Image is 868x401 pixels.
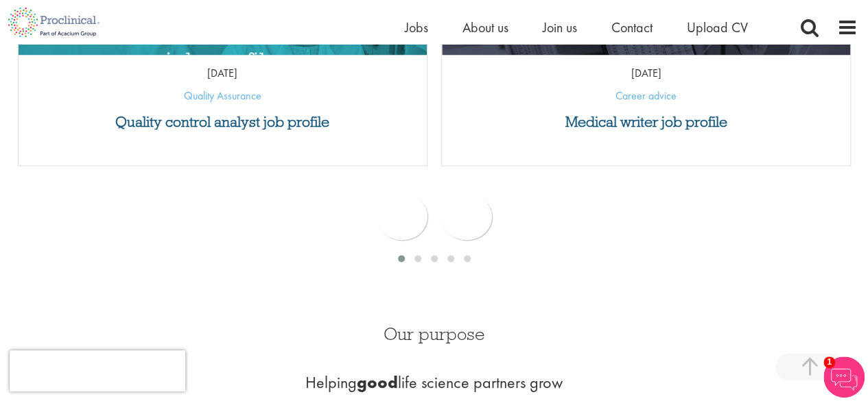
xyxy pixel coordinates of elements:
[823,356,835,368] span: 1
[184,88,261,103] a: Quality Assurance
[357,372,398,393] b: good
[543,19,577,36] a: Join us
[615,88,677,103] a: Career advice
[405,19,428,36] a: Jobs
[823,356,865,398] img: Chatbot
[442,66,850,82] p: [DATE]
[462,19,508,36] a: About us
[687,19,748,36] a: Upload CV
[449,114,843,130] a: Medical writer job profile
[377,193,427,240] div: prev
[155,325,713,343] h3: Our purpose
[10,350,185,391] iframe: reCAPTCHA
[25,114,420,130] a: Quality control analyst job profile
[611,19,653,36] a: Contact
[155,371,713,394] p: Helping life science partners grow
[441,193,492,240] div: next
[19,66,427,82] p: [DATE]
